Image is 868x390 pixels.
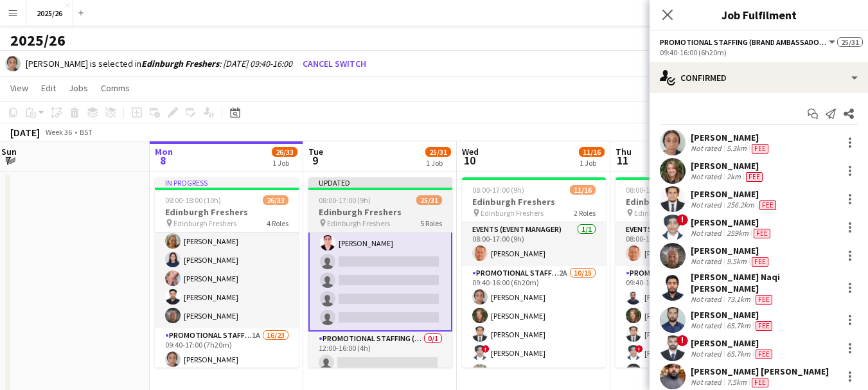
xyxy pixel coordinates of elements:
span: 10 [460,153,479,168]
button: Cancel switch [297,53,371,74]
app-card-role: Events (Event Manager)1/108:00-17:00 (9h)[PERSON_NAME] [616,222,759,266]
div: 5.3km [724,143,749,154]
span: 11/16 [579,147,605,157]
span: 11 [614,153,632,168]
div: Not rated [691,294,724,305]
a: Edit [36,80,61,96]
span: ! [482,345,490,353]
span: Edinburgh Freshers [634,208,697,218]
span: Edinburgh Freshers [481,208,544,218]
span: Fee [752,144,768,154]
span: Wed [462,146,479,157]
div: BST [80,127,93,137]
i: : [DATE] 09:40-16:00 [141,58,292,69]
div: 65.7km [724,349,753,359]
span: 25/31 [416,195,442,205]
a: Comms [96,80,135,96]
div: 1 Job [426,158,450,168]
div: Crew has different fees then in role [753,294,775,305]
div: [DATE] [10,126,40,139]
div: Crew has different fees then in role [749,256,771,267]
div: Crew has different fees then in role [757,200,779,210]
span: 25/31 [425,147,451,157]
span: Fee [754,229,770,238]
span: ! [677,335,688,346]
div: Updated08:00-17:00 (9h)25/31Edinburgh Freshers Edinburgh Freshers5 Roles[PERSON_NAME][PERSON_NAME... [308,177,452,368]
div: 2km [724,172,743,182]
div: 09:40-16:00 (6h20m) [660,48,858,57]
h3: Job Fulfilment [650,6,868,23]
div: 08:00-17:00 (9h)13/16Edinburgh Freshers Edinburgh Freshers2 RolesEvents (Event Manager)1/108:00-1... [616,177,759,368]
b: Edinburgh Freshers [141,58,219,69]
span: 25/31 [837,37,863,47]
div: Confirmed [650,62,868,93]
span: 26/33 [272,147,297,157]
span: ! [677,214,688,226]
div: 7.5km [724,377,749,387]
h3: Edinburgh Freshers [308,206,452,218]
div: 73.1km [724,294,753,305]
app-card-role: Core Team6/609:40-17:00 (7h20m)[PERSON_NAME][PERSON_NAME][PERSON_NAME][PERSON_NAME][PERSON_NAME][... [155,191,299,328]
span: Week 36 [42,127,75,137]
div: Not rated [691,200,724,210]
div: Crew has different fees then in role [749,377,771,387]
span: Tue [308,146,323,157]
div: In progress [155,177,299,188]
span: Comms [101,82,130,94]
span: Edinburgh Freshers [173,218,236,228]
div: Not rated [691,377,724,387]
h3: Edinburgh Freshers [462,196,606,208]
app-card-role: Promotional Staffing (Brand Ambassadors)0/112:00-16:00 (4h) [308,332,452,375]
div: Not rated [691,172,724,182]
span: View [10,82,28,94]
span: Promotional Staffing (Brand Ambassadors) [660,37,827,47]
div: Not rated [691,321,724,331]
span: 8 [153,153,173,168]
div: 259km [724,228,751,238]
h3: Edinburgh Freshers [616,196,759,208]
div: [PERSON_NAME] is selected in [26,58,292,69]
span: Fee [746,172,763,182]
span: Fee [756,295,772,305]
div: 1 Job [272,158,297,168]
button: Promotional Staffing (Brand Ambassadors) [660,37,837,47]
span: Sun [1,146,17,157]
div: Not rated [691,228,724,238]
span: 08:00-17:00 (9h) [626,185,678,195]
span: 5 Roles [420,218,442,228]
span: 4 Roles [267,218,288,228]
div: 1 Job [580,158,604,168]
span: ! [635,345,643,353]
span: 2 Roles [574,208,596,218]
app-job-card: 08:00-17:00 (9h)11/16Edinburgh Freshers Edinburgh Freshers2 RolesEvents (Event Manager)1/108:00-1... [462,177,606,368]
app-card-role: Events (Event Manager)1/108:00-17:00 (9h)[PERSON_NAME] [462,222,606,266]
span: 9 [306,153,323,168]
h1: 2025/26 [10,31,66,50]
span: 26/33 [263,195,288,205]
span: Fee [752,378,768,387]
span: Jobs [69,82,88,94]
span: Fee [756,321,772,331]
span: Fee [752,257,768,267]
div: Crew has different fees then in role [753,321,775,331]
a: Jobs [64,80,93,96]
div: [PERSON_NAME] Naqi [PERSON_NAME] [691,271,837,294]
div: Not rated [691,143,724,154]
div: 65.7km [724,321,753,331]
span: Thu [616,146,632,157]
div: [PERSON_NAME] [PERSON_NAME] [691,366,829,377]
div: Crew has different fees then in role [743,172,765,182]
button: 2025/26 [26,1,73,26]
div: [PERSON_NAME] [691,160,765,172]
div: Crew has different fees then in role [753,349,775,359]
a: View [5,80,33,96]
app-job-card: In progress08:00-18:00 (10h)26/33Edinburgh Freshers Edinburgh Freshers4 Roles[PERSON_NAME]Core Te... [155,177,299,368]
span: Mon [155,146,173,157]
div: [PERSON_NAME] [691,309,775,321]
span: Fee [756,350,772,359]
div: [PERSON_NAME] [691,337,775,349]
div: Crew has different fees then in role [751,228,773,238]
span: Fee [759,200,776,210]
div: 256.2km [724,200,757,210]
